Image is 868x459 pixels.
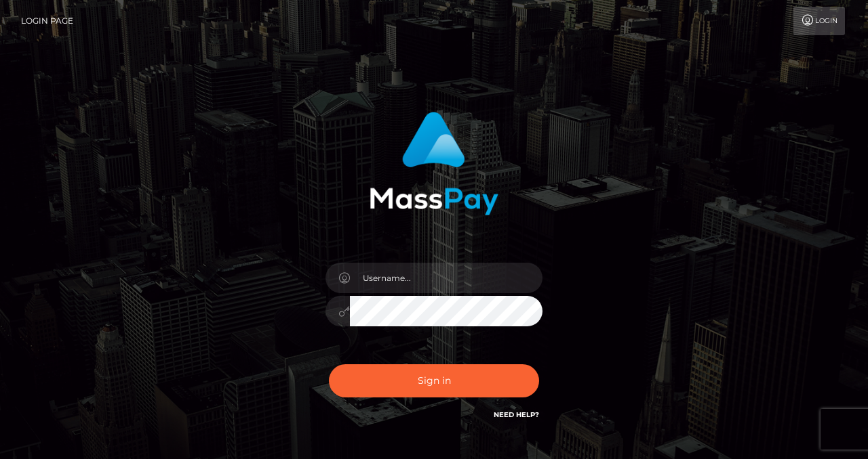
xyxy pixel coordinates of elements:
a: Login [793,7,845,35]
img: MassPay Login [370,112,498,215]
button: Sign in [329,364,539,397]
a: Login Page [21,7,73,35]
input: Username... [350,263,542,293]
a: Need Help? [494,410,539,419]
